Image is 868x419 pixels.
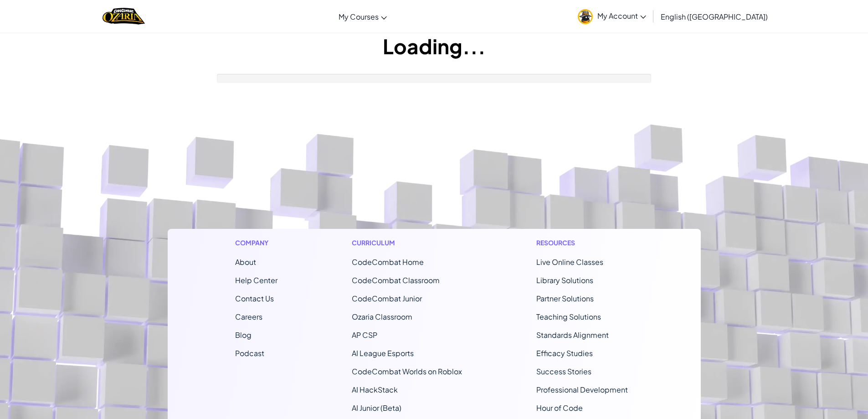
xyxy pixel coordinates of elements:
[352,403,401,413] a: AI Junior (Beta)
[352,312,412,321] a: Ozaria Classroom
[103,7,145,26] img: Home
[235,348,264,358] a: Podcast
[352,367,462,376] a: CodeCombat Worlds on Roblox
[573,2,651,31] a: My Account
[352,238,462,248] h1: Curriculum
[235,238,277,248] h1: Company
[536,403,583,413] a: Hour of Code
[339,12,379,21] span: My Courses
[656,4,772,29] a: English ([GEOGRAPHIC_DATA])
[597,11,646,21] span: My Account
[352,348,414,358] a: AI League Esports
[536,348,593,358] a: Efficacy Studies
[536,294,594,303] a: Partner Solutions
[536,238,633,248] h1: Resources
[235,257,256,267] a: About
[536,275,593,285] a: Library Solutions
[661,12,768,21] span: English ([GEOGRAPHIC_DATA])
[235,275,277,285] a: Help Center
[352,385,398,394] a: AI HackStack
[352,257,424,267] span: CodeCombat Home
[536,257,603,267] a: Live Online Classes
[536,312,601,321] a: Teaching Solutions
[235,330,252,340] a: Blog
[578,9,593,24] img: avatar
[103,7,145,26] a: Ozaria by CodeCombat logo
[235,312,262,321] a: Careers
[352,294,422,303] a: CodeCombat Junior
[235,294,274,303] span: Contact Us
[352,275,440,285] a: CodeCombat Classroom
[536,367,591,376] a: Success Stories
[334,4,391,29] a: My Courses
[536,330,609,340] a: Standards Alignment
[352,330,377,340] a: AP CSP
[536,385,628,394] a: Professional Development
